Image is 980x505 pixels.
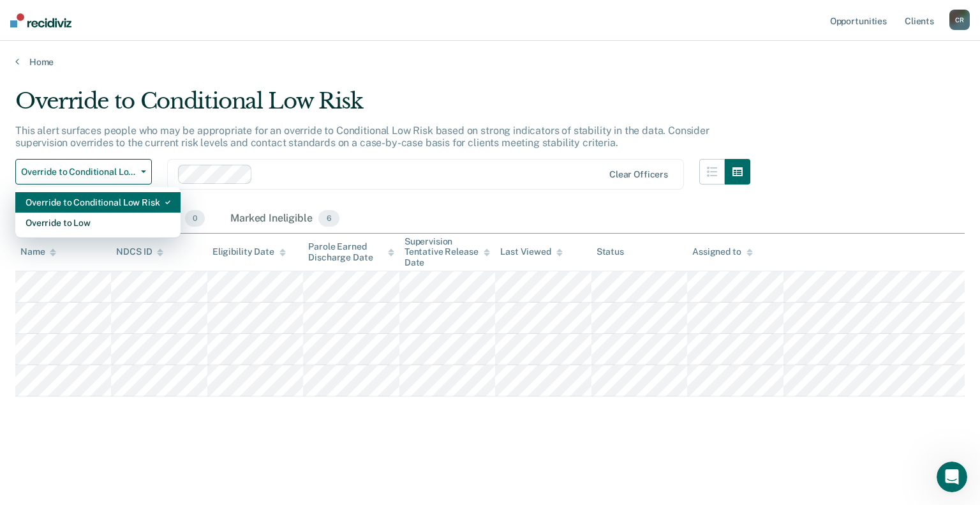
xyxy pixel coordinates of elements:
div: Name [20,246,56,257]
button: CR [949,10,970,30]
div: Supervision Tentative Release Date [405,236,490,268]
p: This alert surfaces people who may be appropriate for an override to Conditional Low Risk based o... [15,124,709,149]
span: Override to Conditional Low Risk [21,167,136,177]
span: 6 [318,210,339,227]
img: Recidiviz [10,13,71,27]
div: Marked Ineligible6 [228,205,342,233]
div: Clear officers [609,169,668,180]
div: NDCS ID [116,246,163,257]
div: Override to Conditional Low Risk [26,192,170,213]
div: Override to Low [26,213,170,233]
span: 0 [185,210,205,227]
button: Override to Conditional Low Risk [15,159,152,185]
div: Status [597,246,624,257]
div: Last Viewed [500,246,562,257]
div: Parole Earned Discharge Date [308,241,394,263]
div: C R [949,10,970,30]
iframe: Intercom live chat [937,462,967,492]
div: Eligibility Date [212,246,286,257]
div: Override to Conditional Low Risk [15,88,750,124]
div: Assigned to [692,246,752,257]
a: Home [15,56,965,68]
